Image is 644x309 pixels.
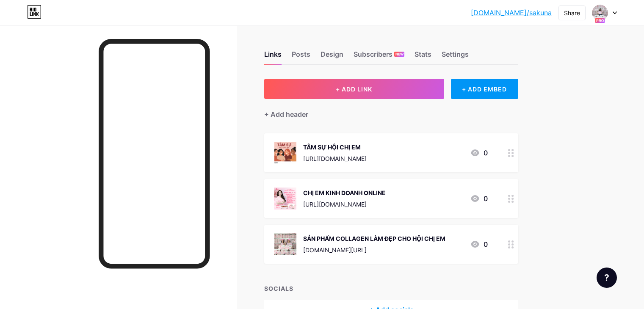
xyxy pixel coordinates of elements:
div: SOCIALS [264,284,518,293]
img: DO THI NGOC DIEP [592,5,608,21]
button: + ADD LINK [264,79,444,99]
div: + ADD EMBED [451,79,518,99]
div: Settings [442,49,469,64]
img: TÂM SỰ HỘI CHỊ EM [274,142,296,164]
div: TÂM SỰ HỘI CHỊ EM [303,143,367,152]
span: NEW [395,52,404,57]
a: [DOMAIN_NAME]/sakuna [471,8,552,18]
div: 0 [470,148,488,158]
div: Design [321,49,343,64]
div: Stats [415,49,431,64]
img: CHỊ EM KINH DOANH ONLINE [274,188,296,210]
div: [URL][DOMAIN_NAME] [303,200,386,209]
div: SẢN PHẨM COLLAGEN LÀM ĐẸP CHO HỘI CHỊ EM [303,234,445,243]
div: Share [564,8,580,17]
div: CHỊ EM KINH DOANH ONLINE [303,188,386,197]
div: [DOMAIN_NAME][URL] [303,246,445,254]
div: 0 [470,193,488,204]
div: Subscribers [354,49,404,64]
div: Posts [292,49,310,64]
div: 0 [470,239,488,249]
span: + ADD LINK [336,86,372,93]
div: Links [264,49,282,64]
div: + Add header [264,109,308,119]
div: [URL][DOMAIN_NAME] [303,154,367,163]
img: SẢN PHẨM COLLAGEN LÀM ĐẸP CHO HỘI CHỊ EM [274,233,296,255]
